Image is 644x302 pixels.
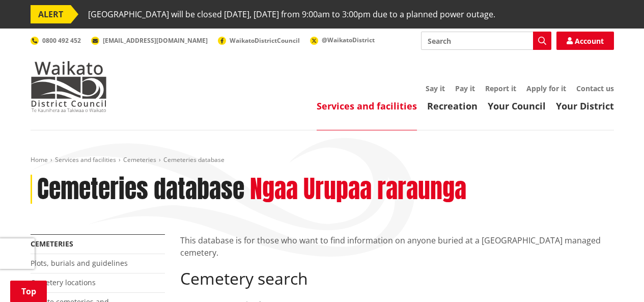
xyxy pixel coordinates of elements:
h1: Cemeteries database [37,175,244,204]
span: [GEOGRAPHIC_DATA] will be closed [DATE], [DATE] from 9:00am to 3:00pm due to a planned power outage. [88,5,495,23]
a: Cemetery locations [31,278,96,287]
h2: Ngaa Urupaa raraunga [250,175,466,204]
a: Your District [556,100,614,112]
a: Home [31,155,48,164]
span: WaikatoDistrictCouncil [230,36,300,45]
a: Contact us [576,84,614,93]
input: Search input [421,32,551,50]
a: [EMAIL_ADDRESS][DOMAIN_NAME] [91,36,208,45]
a: 0800 492 452 [31,36,81,45]
span: [EMAIL_ADDRESS][DOMAIN_NAME] [103,36,208,45]
span: 0800 492 452 [42,36,81,45]
span: ALERT [31,5,71,23]
span: @WaikatoDistrict [322,36,375,44]
nav: breadcrumb [31,156,614,164]
a: Plots, burials and guidelines [31,258,128,268]
h2: Cemetery search [180,269,614,288]
a: Apply for it [526,84,566,93]
a: Report it [485,84,516,93]
a: WaikatoDistrictCouncil [218,36,300,45]
a: Your Council [488,100,546,112]
a: Services and facilities [317,100,417,112]
a: Cemeteries [31,239,73,249]
a: Account [556,32,614,50]
a: @WaikatoDistrict [310,36,375,44]
a: Pay it [455,84,475,93]
a: Top [10,281,47,302]
span: Cemeteries database [163,155,225,164]
a: Services and facilities [55,155,116,164]
a: Say it [426,84,445,93]
p: This database is for those who want to find information on anyone buried at a [GEOGRAPHIC_DATA] m... [180,234,614,259]
a: Cemeteries [123,155,156,164]
a: Recreation [427,100,478,112]
img: Waikato District Council - Te Kaunihera aa Takiwaa o Waikato [31,61,107,112]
